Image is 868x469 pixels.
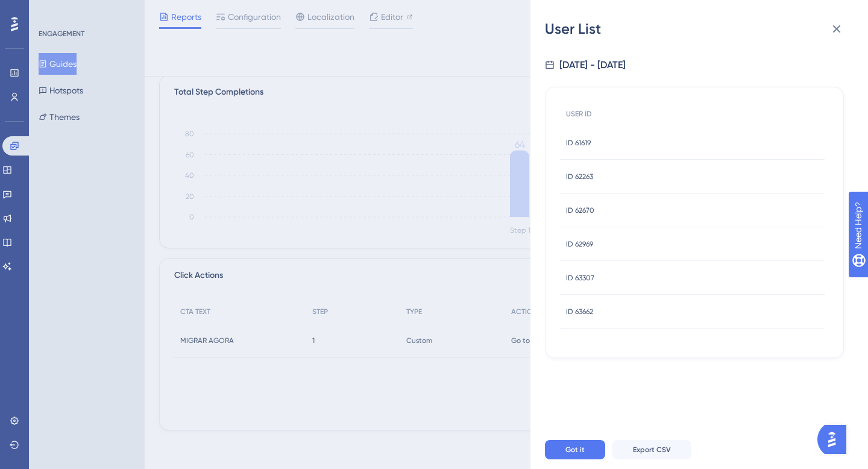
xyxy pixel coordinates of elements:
[566,172,593,181] span: ID 62263
[633,445,671,455] span: Export CSV
[817,421,854,458] iframe: UserGuiding AI Assistant Launcher
[566,273,594,283] span: ID 63307
[566,206,594,215] span: ID 62670
[28,3,75,17] span: Need Help?
[566,239,593,249] span: ID 62969
[612,440,691,459] button: Export CSV
[559,58,626,72] div: [DATE] - [DATE]
[545,440,605,459] button: Got it
[566,138,591,148] span: ID 61619
[566,307,593,316] span: ID 63662
[545,19,854,39] div: User List
[565,445,585,455] span: Got it
[566,109,592,119] span: USER ID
